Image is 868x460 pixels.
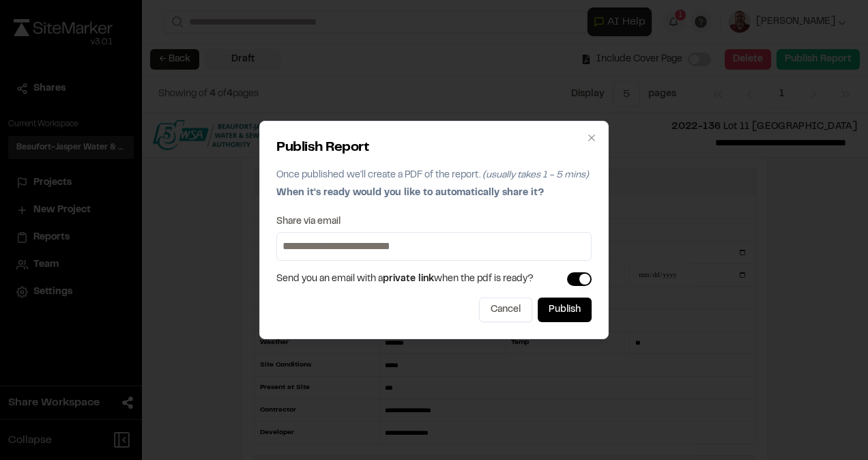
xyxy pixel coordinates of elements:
button: Cancel [479,298,532,322]
span: Send you an email with a when the pdf is ready? [276,272,534,287]
p: Once published we'll create a PDF of the report. [276,168,592,183]
span: When it's ready would you like to automatically share it? [276,189,544,197]
span: (usually takes 1 - 5 mins) [482,171,589,179]
span: private link [383,275,434,283]
label: Share via email [276,217,341,227]
button: Publish [538,298,592,322]
h2: Publish Report [276,138,592,158]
